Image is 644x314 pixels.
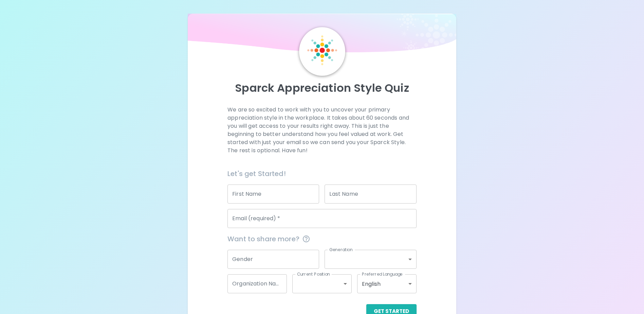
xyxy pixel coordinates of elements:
[196,81,448,95] p: Sparck Appreciation Style Quiz
[188,14,456,56] img: wave
[357,274,417,293] div: English
[227,168,417,179] h6: Let's get Started!
[362,271,403,277] label: Preferred Language
[302,235,310,243] svg: This information is completely confidential and only used for aggregated appreciation studies at ...
[297,271,330,277] label: Current Position
[227,106,417,155] p: We are so excited to work with you to uncover your primary appreciation style in the workplace. I...
[307,35,337,65] img: Sparck Logo
[227,233,417,244] span: Want to share more?
[329,247,353,252] label: Generation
